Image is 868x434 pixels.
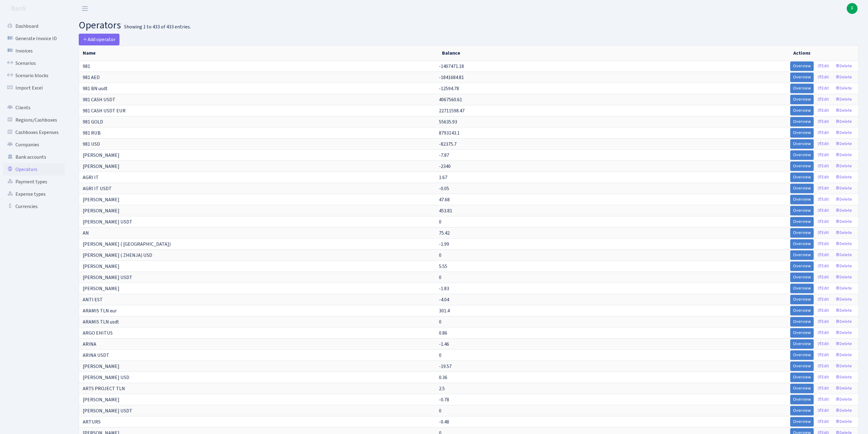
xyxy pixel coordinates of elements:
span: 981 BN usdt [83,85,108,92]
a: Overview [790,195,814,204]
a: Edit [815,406,832,415]
a: Overview [790,150,814,160]
a: Edit [815,161,832,171]
a: Delete [833,350,855,360]
a: Dashboard [3,20,65,32]
a: Delete [833,261,855,271]
a: Invoices [3,45,65,57]
a: Edit [815,306,832,315]
span: Add operator [83,36,115,43]
span: operators [79,18,121,32]
span: [PERSON_NAME] [83,263,119,270]
a: Delete [833,117,855,127]
span: 0 [439,407,441,414]
a: Delete [833,139,855,149]
span: -7.87 [439,152,449,159]
span: 2.5 [439,385,445,392]
a: Overview [790,95,814,104]
a: Overview [790,217,814,227]
span: -1.46 [439,341,449,348]
a: Edit [815,284,832,293]
a: Overview [790,161,814,171]
span: 981 CASH USDT EUR [83,107,126,114]
a: Edit [815,250,832,260]
a: Delete [833,61,855,71]
span: -0.48 [439,419,449,425]
span: ARAMIS TLN eur [83,307,117,314]
a: Delete [833,328,855,338]
span: 8793143.1 [439,130,460,136]
a: Edit [815,350,832,360]
a: Overview [790,384,814,393]
span: [PERSON_NAME] [83,163,119,170]
a: Edit [815,373,832,382]
a: Overview [790,117,814,127]
span: -1.83 [439,285,449,292]
span: 981 CASH USDT [83,96,115,103]
a: Expense types [3,188,65,200]
span: [PERSON_NAME] [83,196,119,203]
a: Edit [815,139,832,149]
a: Delete [833,361,855,371]
a: Overview [790,417,814,427]
a: Generate Invoice ID [3,32,65,45]
a: Overview [790,361,814,371]
a: Companies [3,139,65,151]
a: Delete [833,317,855,327]
span: AN [83,230,89,236]
a: Overview [790,84,814,93]
span: ARINA [83,341,96,348]
span: [PERSON_NAME] USDT [83,407,132,414]
a: Cashboxes Expenses [3,126,65,139]
a: Delete [833,106,855,115]
a: Operators [3,163,65,176]
button: Toggle navigation [77,3,93,14]
a: Edit [815,106,832,115]
a: Edit [815,228,832,238]
a: Delete [833,217,855,227]
a: Edit [815,128,832,138]
span: 5.55 [439,263,447,270]
span: [PERSON_NAME] ( [GEOGRAPHIC_DATA]) [83,241,171,248]
span: 981 USD [83,141,100,148]
a: Edit [815,295,832,304]
a: Overview [790,250,814,260]
a: Edit [815,195,832,204]
span: -12594.78 [439,85,459,92]
span: 981 [83,63,90,70]
span: ARTURS [83,419,101,425]
span: [PERSON_NAME] [83,285,119,292]
th: Balance [438,46,790,61]
a: Delete [833,239,855,249]
a: Delete [833,161,855,171]
span: ARGO EHITUS [83,330,113,336]
span: [PERSON_NAME] [83,396,119,403]
span: ARTS PROJECT TLN [83,385,125,392]
a: Overview [790,328,814,338]
span: 0.86 [439,330,447,336]
a: Edit [815,317,832,327]
a: Delete [833,206,855,215]
span: 0 [439,219,441,225]
span: 22711598.47 [439,107,465,114]
a: Overview [790,128,814,138]
a: Currencies [3,200,65,213]
a: Clients [3,102,65,114]
a: Delete [833,250,855,260]
a: Edit [815,361,832,371]
span: [PERSON_NAME] ( ZHENJA) USD [83,252,152,259]
span: 981 GOLD [83,119,103,125]
a: Overview [790,395,814,404]
a: Delete [833,284,855,293]
span: 4067560.61 [439,96,462,103]
span: -1841684.81 [439,74,464,81]
a: Overview [790,228,814,238]
a: Overview [790,61,814,71]
span: -1407471.18 [439,63,464,70]
a: Delete [833,373,855,382]
span: 1.67 [439,174,447,181]
a: Overview [790,284,814,293]
span: [PERSON_NAME] [83,152,119,159]
span: 0.36 [439,374,447,381]
a: Delete [833,84,855,93]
